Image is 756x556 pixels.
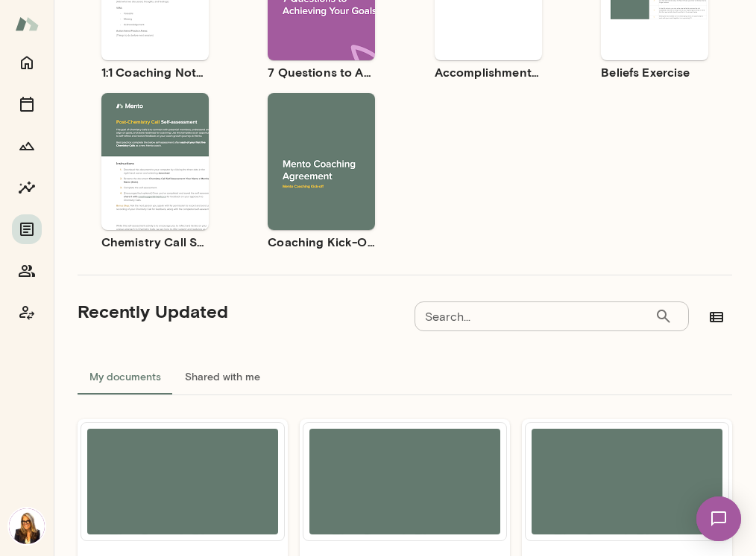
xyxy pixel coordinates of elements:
[601,63,708,81] h6: Beliefs Exercise
[12,173,42,202] button: Insights
[173,359,272,394] button: Shared with me
[78,359,732,394] div: documents tabs
[101,63,209,81] h6: 1:1 Coaching Notes
[9,508,45,544] img: Melissa Lemberg
[268,233,375,251] h6: Coaching Kick-Off | Coaching Agreement
[268,63,375,81] h6: 7 Questions to Achieving Your Goals
[12,298,42,327] button: Coach app
[78,299,228,323] h5: Recently Updated
[435,63,542,81] h6: Accomplishment Tracker
[12,89,42,119] button: Sessions
[12,48,42,77] button: Home
[78,359,173,394] button: My documents
[12,131,42,161] button: Growth Plan
[15,10,39,38] img: Mento
[12,256,42,286] button: Members
[12,214,42,244] button: Documents
[101,233,209,251] h6: Chemistry Call Self-Assessment [Coaches only]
